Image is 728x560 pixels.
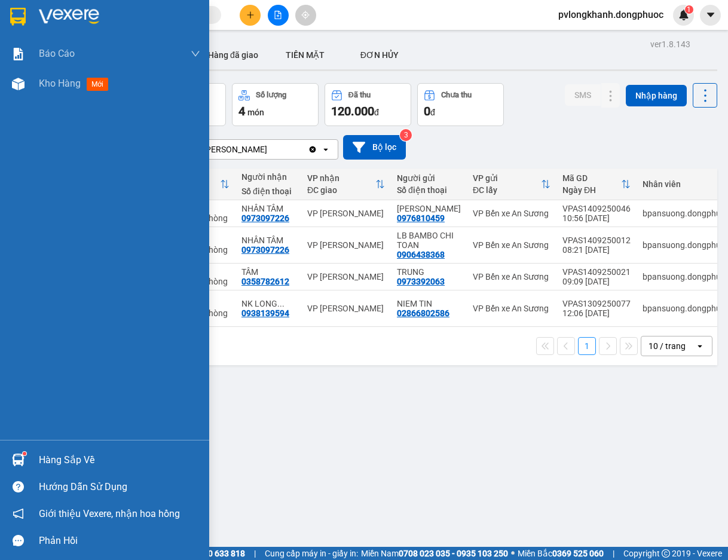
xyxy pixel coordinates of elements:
[430,108,435,117] span: đ
[241,267,295,277] div: TÂM
[238,104,245,118] span: 4
[232,83,319,126] button: Số lượng4món
[295,5,316,26] button: aim
[518,547,604,560] span: Miền Bắc
[397,185,461,195] div: Số điện thoại
[307,272,385,281] div: VP [PERSON_NAME]
[240,5,261,26] button: plus
[397,277,445,286] div: 0973392063
[277,299,285,308] span: ...
[12,48,25,60] img: solution-icon
[331,104,374,118] span: 120.000
[562,245,631,255] div: 08:21 [DATE]
[307,240,385,250] div: VP [PERSON_NAME]
[307,209,385,218] div: VP [PERSON_NAME]
[441,91,472,99] div: Chưa thu
[39,46,75,61] span: Báo cáo
[194,549,245,558] strong: 1900 633 818
[307,173,375,183] div: VP nhận
[39,532,200,550] div: Phản hồi
[246,11,255,19] span: plus
[39,78,81,89] span: Kho hàng
[473,272,550,281] div: VP Bến xe An Sương
[39,451,200,469] div: Hàng sắp về
[301,11,310,19] span: aim
[613,547,614,560] span: |
[473,209,550,218] div: VP Bến xe An Sương
[397,250,445,259] div: 0906438368
[241,204,295,213] div: NHÂN TÂM
[397,308,449,318] div: 02866802586
[241,172,295,182] div: Người nhận
[39,478,200,496] div: Hướng dẫn sử dụng
[256,91,286,99] div: Số lượng
[198,41,268,69] button: Hàng đã giao
[12,78,25,90] img: warehouse-icon
[562,173,621,183] div: Mã GD
[473,173,541,183] div: VP gửi
[268,5,289,26] button: file-add
[39,506,180,521] span: Giới thiệu Vexere, nhận hoa hồng
[360,50,399,60] span: ĐƠN HỦY
[10,8,26,26] img: logo-vxr
[556,169,637,200] th: Toggle SortBy
[511,551,515,556] span: ⚪️
[467,169,556,200] th: Toggle SortBy
[400,129,412,141] sup: 3
[325,83,411,126] button: Đã thu120.000đ
[562,267,631,277] div: VPAS1409250021
[301,169,391,200] th: Toggle SortBy
[241,235,295,245] div: NHÂN TÂM
[265,547,358,560] span: Cung cấp máy in - giấy in:
[549,7,673,22] span: pvlongkhanh.dongphuoc
[274,11,282,19] span: file-add
[578,337,596,355] button: 1
[473,240,550,250] div: VP Bến xe An Sương
[343,135,406,160] button: Bộ lọc
[191,143,267,155] div: VP [PERSON_NAME]
[268,143,270,155] input: Selected VP Long Khánh.
[562,185,621,195] div: Ngày ĐH
[254,547,256,560] span: |
[562,277,631,286] div: 09:09 [DATE]
[562,204,631,213] div: VPAS1409250046
[626,85,687,106] button: Nhập hàng
[417,83,504,126] button: Chưa thu0đ
[700,5,721,26] button: caret-down
[12,454,25,466] img: warehouse-icon
[473,185,541,195] div: ĐC lấy
[649,340,686,352] div: 10 / trang
[397,267,461,277] div: TRUNG
[13,508,24,519] span: notification
[374,108,379,117] span: đ
[286,50,325,60] span: TIỀN MẶT
[361,547,508,560] span: Miền Nam
[87,78,108,91] span: mới
[650,38,690,51] div: ver 1.8.143
[13,481,24,492] span: question-circle
[13,535,24,546] span: message
[321,145,331,154] svg: open
[241,299,295,308] div: NK LONG THUẬN
[399,549,508,558] strong: 0708 023 035 - 0935 103 250
[662,549,670,558] span: copyright
[424,104,430,118] span: 0
[308,145,317,154] svg: Clear value
[241,308,289,318] div: 0938139594
[397,231,461,250] div: LB BAMBO CHI TOAN
[685,5,693,14] sup: 1
[247,108,264,117] span: món
[397,204,461,213] div: PHÚC HÂN
[687,5,691,14] span: 1
[241,245,289,255] div: 0973097226
[241,213,289,223] div: 0973097226
[552,549,604,558] strong: 0369 525 060
[695,341,705,351] svg: open
[241,277,289,286] div: 0358782612
[705,10,716,20] span: caret-down
[307,304,385,313] div: VP [PERSON_NAME]
[397,299,461,308] div: NIEM TIN
[348,91,371,99] div: Đã thu
[562,235,631,245] div: VPAS1409250012
[678,10,689,20] img: icon-new-feature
